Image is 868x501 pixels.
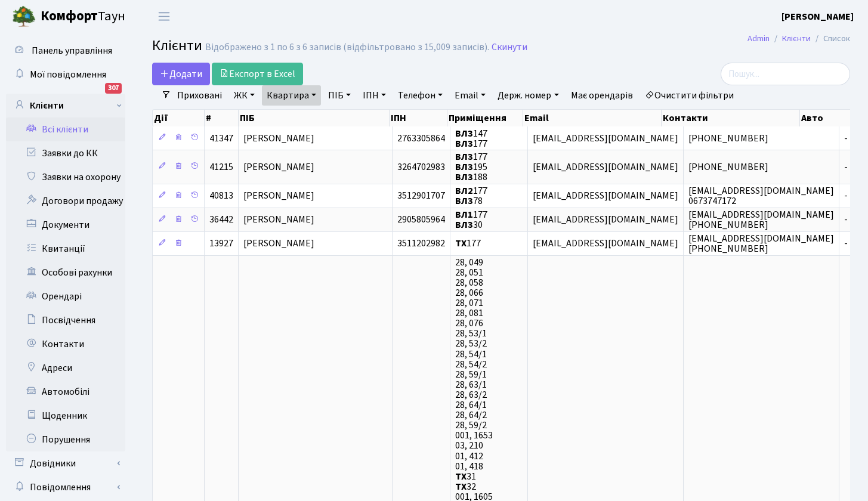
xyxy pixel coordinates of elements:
[239,110,390,126] th: ПІБ
[6,284,125,308] a: Орендарі
[243,132,314,145] span: [PERSON_NAME]
[229,85,260,106] a: ЖК
[533,132,678,145] span: [EMAIL_ADDRESS][DOMAIN_NAME]
[160,67,202,81] span: Додати
[450,85,490,106] a: Email
[688,232,834,255] span: [EMAIL_ADDRESS][DOMAIN_NAME] [PHONE_NUMBER]
[397,237,445,250] span: 3511202982
[12,5,36,29] img: logo.png
[662,110,800,126] th: Контакти
[455,208,487,231] span: 177 30
[393,85,447,106] a: Телефон
[844,160,848,174] span: -
[358,85,391,106] a: ІПН
[6,141,125,165] a: Заявки до КК
[105,83,122,94] div: 307
[455,218,473,231] b: ВЛ3
[6,165,125,189] a: Заявки на охорону
[243,214,314,227] span: [PERSON_NAME]
[209,132,233,145] span: 41347
[6,213,125,237] a: Документи
[844,237,848,250] span: -
[152,63,210,85] a: Додати
[492,42,527,53] a: Скинути
[455,171,473,184] b: ВЛ3
[153,110,205,126] th: Дії
[455,127,473,140] b: ВЛ3
[172,85,227,106] a: Приховані
[209,237,233,250] span: 13927
[688,160,768,174] span: [PHONE_NUMBER]
[323,85,356,106] a: ПІБ
[397,190,445,203] span: 3512901707
[566,85,638,106] a: Має орендарів
[493,85,563,106] a: Держ. номер
[6,308,125,332] a: Посвідчення
[447,110,523,126] th: Приміщення
[152,35,202,56] span: Клієнти
[455,160,473,174] b: ВЛ3
[209,160,233,174] span: 41215
[41,7,98,26] b: Комфорт
[455,127,487,150] span: 147 177
[523,110,662,126] th: Email
[455,237,481,250] span: 177
[455,470,467,483] b: ТХ
[688,184,834,208] span: [EMAIL_ADDRESS][DOMAIN_NAME] 0673747172
[212,63,303,85] a: Експорт в Excel
[721,63,850,85] input: Пошук...
[6,189,125,213] a: Договори продажу
[262,85,321,106] a: Квартира
[6,237,125,261] a: Квитанції
[6,332,125,356] a: Контакти
[688,208,834,231] span: [EMAIL_ADDRESS][DOMAIN_NAME] [PHONE_NUMBER]
[844,214,848,227] span: -
[455,150,473,163] b: ВЛ3
[397,132,445,145] span: 2763305864
[747,32,770,45] a: Admin
[6,39,125,63] a: Панель управління
[6,451,125,475] a: Довідники
[533,190,678,203] span: [EMAIL_ADDRESS][DOMAIN_NAME]
[6,380,125,404] a: Автомобілі
[6,475,125,499] a: Повідомлення
[844,190,848,203] span: -
[640,85,739,106] a: Очистити фільтри
[455,150,487,184] span: 177 195 188
[390,110,447,126] th: ІПН
[455,184,487,208] span: 177 78
[6,404,125,428] a: Щоденник
[205,42,489,53] div: Відображено з 1 по 6 з 6 записів (відфільтровано з 15,009 записів).
[688,132,768,145] span: [PHONE_NUMBER]
[730,26,868,51] nav: breadcrumb
[781,10,854,24] a: [PERSON_NAME]
[811,32,850,45] li: Список
[455,184,473,197] b: ВЛ2
[533,214,678,227] span: [EMAIL_ADDRESS][DOMAIN_NAME]
[397,160,445,174] span: 3264702983
[149,7,179,26] button: Переключити навігацію
[782,32,811,45] a: Клієнти
[243,237,314,250] span: [PERSON_NAME]
[6,261,125,284] a: Особові рахунки
[41,7,125,27] span: Таун
[844,132,848,145] span: -
[6,94,125,117] a: Клієнти
[209,190,233,203] span: 40813
[781,10,854,23] b: [PERSON_NAME]
[6,428,125,451] a: Порушення
[397,214,445,227] span: 2905805964
[455,194,473,208] b: ВЛ3
[243,190,314,203] span: [PERSON_NAME]
[6,356,125,380] a: Адреси
[32,44,112,57] span: Панель управління
[205,110,239,126] th: #
[6,63,125,86] a: Мої повідомлення307
[455,237,467,250] b: ТХ
[455,137,473,150] b: ВЛ3
[533,237,678,250] span: [EMAIL_ADDRESS][DOMAIN_NAME]
[455,208,473,221] b: ВЛ1
[6,117,125,141] a: Всі клієнти
[243,160,314,174] span: [PERSON_NAME]
[533,160,678,174] span: [EMAIL_ADDRESS][DOMAIN_NAME]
